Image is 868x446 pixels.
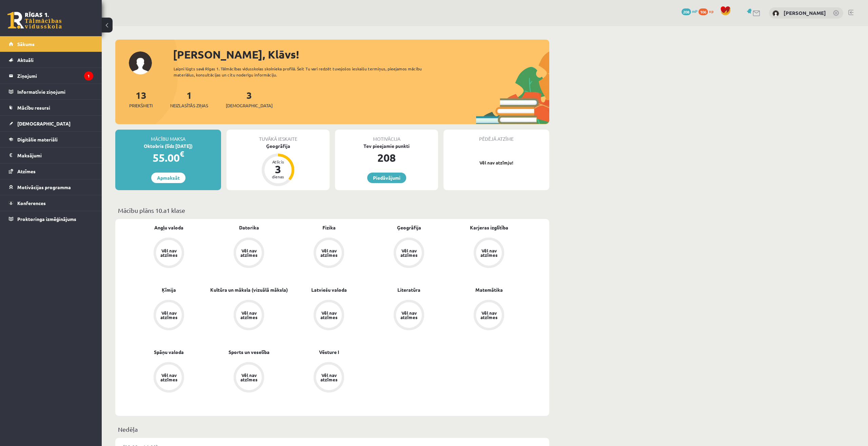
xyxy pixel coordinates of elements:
[698,8,717,14] a: 106 xp
[239,224,259,231] a: Datorika
[209,362,289,394] a: Vēl nav atzīmes
[154,349,184,356] a: Spāņu valoda
[7,12,62,29] a: Rīgas 1. Tālmācības vidusskola
[9,211,93,227] a: Proktoringa izmēģinājums
[17,68,93,84] legend: Ziņojumi
[17,216,76,222] span: Proktoringa izmēģinājums
[239,248,258,257] div: Vēl nav atzīmes
[17,184,71,190] span: Motivācijas programma
[9,179,93,195] a: Motivācijas programma
[170,102,208,109] span: Neizlasītās ziņas
[17,148,93,163] legend: Maksājumi
[159,248,178,257] div: Vēl nav atzīmes
[470,224,508,231] a: Karjeras izglītība
[129,362,209,394] a: Vēl nav atzīmes
[698,8,708,15] span: 106
[170,89,208,109] a: 1Neizlasītās ziņas
[9,116,93,131] a: [DEMOGRAPHIC_DATA]
[239,373,258,382] div: Vēl nav atzīmes
[479,248,498,257] div: Vēl nav atzīmes
[154,224,183,231] a: Angļu valoda
[17,105,50,111] span: Mācību resursi
[9,132,93,147] a: Digitālie materiāli
[784,9,826,16] a: [PERSON_NAME]
[17,136,58,142] span: Digitālie materiāli
[289,300,369,332] a: Vēl nav atzīmes
[692,8,697,14] span: mP
[159,373,178,382] div: Vēl nav atzīmes
[9,36,93,52] a: Sākums
[9,148,93,163] a: Maksājumi
[17,168,36,174] span: Atzīmes
[17,57,34,63] span: Aktuāli
[9,100,93,115] a: Mācību resursi
[118,206,547,215] p: Mācību plāns 10.a1 klase
[115,142,221,150] div: Oktobris (līdz [DATE])
[772,10,779,17] img: Klāvs Krūziņš
[449,300,529,332] a: Vēl nav atzīmes
[289,362,369,394] a: Vēl nav atzīmes
[174,66,434,78] div: Laipni lūgts savā Rīgas 1. Tālmācības vidusskolas skolnieka profilā. Šeit Tu vari redzēt tuvojošo...
[268,175,288,179] div: dienas
[226,142,330,150] div: Ģeogrāfija
[17,84,93,99] legend: Informatīvie ziņojumi
[443,130,549,142] div: Pēdējā atzīme
[118,425,547,434] p: Nedēļa
[129,102,153,109] span: Priekšmeti
[129,238,209,269] a: Vēl nav atzīmes
[289,238,369,269] a: Vēl nav atzīmes
[129,300,209,332] a: Vēl nav atzīmes
[129,89,153,109] a: 13Priekšmeti
[399,311,418,319] div: Vēl nav atzīmes
[17,41,35,47] span: Sākums
[9,195,93,211] a: Konferences
[335,130,438,142] div: Motivācija
[479,311,498,319] div: Vēl nav atzīmes
[399,248,418,257] div: Vēl nav atzīmes
[397,286,420,293] a: Literatūra
[226,102,273,109] span: [DEMOGRAPHIC_DATA]
[397,224,421,231] a: Ģeogrāfija
[229,349,270,356] a: Sports un veselība
[9,68,93,84] a: Ziņojumi1
[709,8,713,14] span: xp
[319,349,339,356] a: Vēsture I
[159,311,178,319] div: Vēl nav atzīmes
[115,130,221,142] div: Mācību maksa
[369,300,449,332] a: Vēl nav atzīmes
[84,71,93,81] i: 1
[115,150,221,166] div: 55.00
[322,224,336,231] a: Fizika
[311,286,347,293] a: Latviešu valoda
[447,159,546,166] p: Vēl nav atzīmju!
[226,142,330,187] a: Ģeogrāfija Atlicis 3 dienas
[682,8,697,14] a: 208 mP
[151,173,185,183] a: Apmaksāt
[268,160,288,164] div: Atlicis
[268,164,288,175] div: 3
[9,52,93,68] a: Aktuāli
[239,311,258,319] div: Vēl nav atzīmes
[9,163,93,179] a: Atzīmes
[682,8,691,15] span: 208
[209,238,289,269] a: Vēl nav atzīmes
[180,149,184,159] span: €
[335,150,438,166] div: 208
[367,173,406,183] a: Piedāvājumi
[210,286,288,293] a: Kultūra un māksla (vizuālā māksla)
[475,286,503,293] a: Matemātika
[9,84,93,99] a: Informatīvie ziņojumi
[319,248,338,257] div: Vēl nav atzīmes
[449,238,529,269] a: Vēl nav atzīmes
[173,46,549,63] div: [PERSON_NAME], Klāvs!
[162,286,176,293] a: Ķīmija
[369,238,449,269] a: Vēl nav atzīmes
[226,89,273,109] a: 3[DEMOGRAPHIC_DATA]
[319,311,338,319] div: Vēl nav atzīmes
[335,142,438,150] div: Tev pieejamie punkti
[226,130,330,142] div: Tuvākā ieskaite
[17,200,46,206] span: Konferences
[209,300,289,332] a: Vēl nav atzīmes
[17,120,71,127] span: [DEMOGRAPHIC_DATA]
[319,373,338,382] div: Vēl nav atzīmes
